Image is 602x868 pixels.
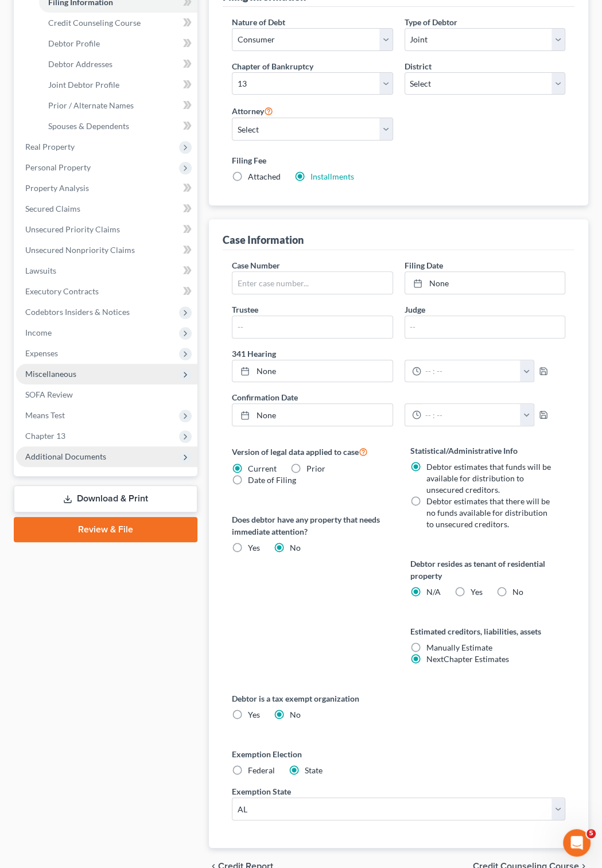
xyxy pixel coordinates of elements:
div: Case Information [223,233,304,247]
span: Debtor estimates that there will be no funds available for distribution to unsecured creditors. [426,496,550,529]
span: SOFA Review [25,390,73,399]
input: -- [232,316,392,338]
a: Joint Debtor Profile [39,75,197,95]
label: 341 Hearing [226,348,571,360]
label: District [405,60,432,72]
label: Statistical/Administrative Info [410,445,565,457]
label: Does debtor have any property that needs immediate attention? [232,513,387,538]
span: Current [248,464,277,473]
span: No [290,543,301,552]
span: Date of Filing [248,475,296,485]
span: Personal Property [25,162,91,172]
label: Chapter of Bankruptcy [232,60,313,72]
input: -- : -- [421,404,521,426]
span: Prior [306,464,325,473]
span: Manually Estimate [426,643,492,652]
a: Debtor Addresses [39,54,197,75]
input: -- : -- [421,360,521,382]
a: Download & Print [14,485,197,512]
input: -- [405,316,565,338]
span: Secured Claims [25,204,80,213]
iframe: Intercom live chat [563,829,591,857]
a: Property Analysis [16,178,197,198]
label: Version of legal data applied to case [232,445,387,458]
a: None [232,360,392,382]
label: Case Number [232,259,280,271]
span: Additional Documents [25,451,106,461]
label: Debtor resides as tenant of residential property [410,558,565,582]
span: NextChapter Estimates [426,654,509,664]
a: Prior / Alternate Names [39,95,197,116]
input: Enter case number... [232,272,392,294]
label: Attorney [232,104,273,118]
a: Secured Claims [16,198,197,219]
a: SOFA Review [16,384,197,405]
span: 5 [587,829,596,838]
span: Income [25,328,52,337]
span: Credit Counseling Course [48,18,141,28]
span: Chapter 13 [25,431,65,441]
label: Debtor is a tax exempt organization [232,692,565,704]
span: Expenses [25,348,58,358]
span: State [305,765,323,775]
a: Unsecured Nonpriority Claims [16,240,197,260]
span: Codebtors Insiders & Notices [25,307,130,317]
span: Real Property [25,142,75,151]
span: Property Analysis [25,183,89,193]
label: Filing Date [405,259,443,271]
span: Spouses & Dependents [48,121,129,131]
span: Executory Contracts [25,286,99,296]
span: Attached [248,172,281,181]
span: Debtor estimates that funds will be available for distribution to unsecured creditors. [426,462,551,495]
span: Unsecured Priority Claims [25,224,120,234]
span: Means Test [25,410,65,420]
span: Debtor Profile [48,38,100,48]
label: Exemption Election [232,748,565,760]
label: Confirmation Date [226,391,571,403]
span: Lawsuits [25,266,56,275]
span: Unsecured Nonpriority Claims [25,245,135,255]
label: Filing Fee [232,154,565,166]
a: Installments [310,172,354,181]
span: No [290,710,301,719]
span: N/A [426,587,441,597]
a: Unsecured Priority Claims [16,219,197,240]
label: Trustee [232,303,258,316]
span: Yes [248,710,260,719]
span: Federal [248,765,275,775]
label: Judge [405,303,425,316]
a: Spouses & Dependents [39,116,197,137]
label: Estimated creditors, liabilities, assets [410,625,565,637]
a: None [405,272,565,294]
a: Review & File [14,517,197,542]
label: Type of Debtor [405,16,457,28]
span: Joint Debtor Profile [48,80,119,89]
span: Yes [248,543,260,552]
a: Executory Contracts [16,281,197,302]
a: Debtor Profile [39,33,197,54]
a: None [232,404,392,426]
span: No [512,587,523,597]
span: Debtor Addresses [48,59,112,69]
span: Prior / Alternate Names [48,100,134,110]
span: Yes [471,587,483,597]
a: Credit Counseling Course [39,13,197,33]
span: Miscellaneous [25,369,76,379]
a: Lawsuits [16,260,197,281]
label: Exemption State [232,785,291,797]
label: Nature of Debt [232,16,285,28]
